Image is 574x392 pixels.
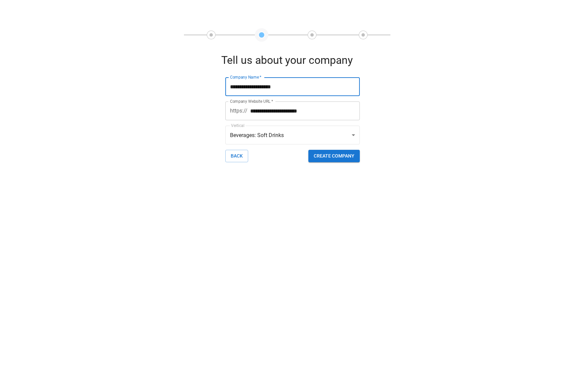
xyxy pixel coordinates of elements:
div: Beverages: Soft Drinks [225,126,360,144]
label: Company Website URL [230,98,273,104]
div: Tell us about your company [206,54,368,72]
label: Company Name [230,74,261,80]
button: Create Company [308,150,360,162]
button: BACK [225,150,248,162]
p: https:// [230,107,247,115]
label: Vertical [230,123,245,128]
